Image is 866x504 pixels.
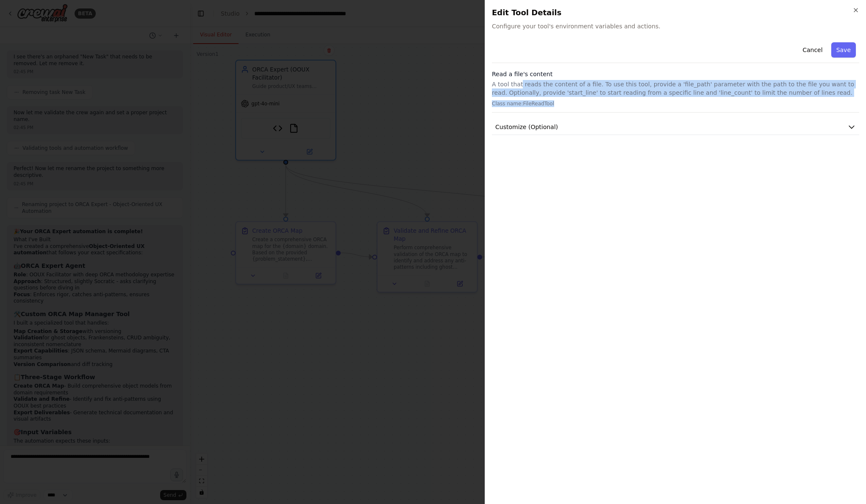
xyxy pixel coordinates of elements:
button: Save [831,42,856,58]
button: Cancel [797,42,827,58]
h2: Edit Tool Details [492,7,859,19]
span: Configure your tool's environment variables and actions. [492,22,859,30]
button: Customize (Optional) [492,119,859,135]
h3: Read a file's content [492,70,859,78]
p: A tool that reads the content of a file. To use this tool, provide a 'file_path' parameter with t... [492,80,859,97]
p: Class name: FileReadTool [492,100,859,107]
span: Customize (Optional) [495,123,558,131]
